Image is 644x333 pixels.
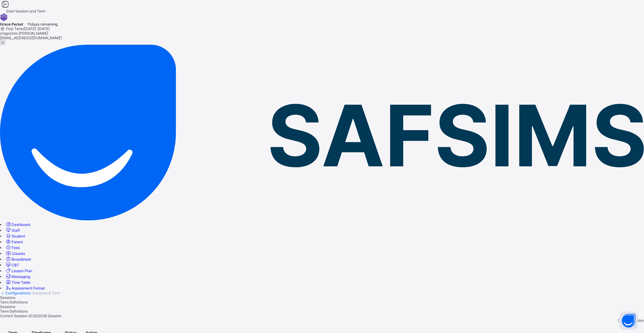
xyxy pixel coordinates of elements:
[12,234,25,238] span: Student
[27,22,58,26] span: 11 days remaining
[12,286,45,290] span: Assessment Format
[12,274,30,279] span: Messaging
[5,251,25,256] a: Classes
[5,257,31,262] a: Broadsheet
[5,269,32,273] a: Lesson Plan
[5,274,30,279] a: Messaging
[5,228,20,233] a: Staff
[12,269,32,273] span: Lesson Plan
[5,245,20,250] a: Fees
[618,318,644,323] span: Create Session
[12,257,31,262] span: Broadsheet
[6,9,45,13] span: Start Session and Term
[620,312,638,330] button: Open asap
[12,251,25,256] span: Classes
[12,263,19,267] span: CBT
[30,291,60,295] span: / Sessions & Term
[5,291,30,295] a: Configurations
[12,222,30,227] span: Dashboard
[12,228,20,233] span: Staff
[12,245,20,250] span: Fees
[5,286,45,290] a: Assessment Format
[12,240,23,244] span: Parent
[5,222,30,227] a: Dashboard
[5,234,25,238] a: Student
[12,280,30,285] span: Time Table
[28,314,61,318] span: 2025/2026 Session
[5,280,30,285] a: Time Table
[5,240,23,244] a: Parent
[5,263,19,267] a: CBT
